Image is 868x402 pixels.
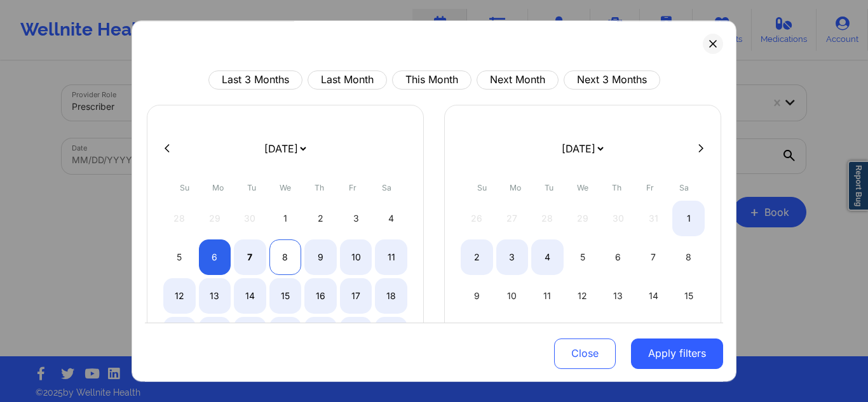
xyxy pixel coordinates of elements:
[531,278,564,314] div: Tue Nov 11 2025
[180,183,189,192] abbr: Sunday
[461,317,493,352] div: Sun Nov 16 2025
[477,70,559,90] button: Next Month
[375,317,407,352] div: Sat Oct 25 2025
[510,183,521,192] abbr: Monday
[234,317,266,352] div: Tue Oct 21 2025
[340,278,372,314] div: Fri Oct 17 2025
[602,239,634,275] div: Thu Nov 06 2025
[637,278,670,314] div: Fri Nov 14 2025
[672,278,705,314] div: Sat Nov 15 2025
[567,239,599,275] div: Wed Nov 05 2025
[375,239,407,275] div: Sat Oct 11 2025
[304,278,337,314] div: Thu Oct 16 2025
[375,278,407,314] div: Sat Oct 18 2025
[212,183,224,192] abbr: Monday
[304,317,337,352] div: Thu Oct 23 2025
[392,70,471,90] button: This Month
[269,239,302,275] div: Wed Oct 08 2025
[672,239,705,275] div: Sat Nov 08 2025
[308,70,387,90] button: Last Month
[280,183,291,192] abbr: Wednesday
[672,317,705,352] div: Sat Nov 22 2025
[564,70,660,90] button: Next 3 Months
[602,317,634,352] div: Thu Nov 20 2025
[269,317,302,352] div: Wed Oct 22 2025
[531,317,564,352] div: Tue Nov 18 2025
[567,317,599,352] div: Wed Nov 19 2025
[375,201,407,236] div: Sat Oct 04 2025
[567,278,599,314] div: Wed Nov 12 2025
[672,201,705,236] div: Sat Nov 01 2025
[163,317,196,352] div: Sun Oct 19 2025
[163,278,196,314] div: Sun Oct 12 2025
[679,183,689,192] abbr: Saturday
[496,278,529,314] div: Mon Nov 10 2025
[234,278,266,314] div: Tue Oct 14 2025
[382,183,391,192] abbr: Saturday
[340,239,372,275] div: Fri Oct 10 2025
[496,239,529,275] div: Mon Nov 03 2025
[199,317,231,352] div: Mon Oct 20 2025
[461,239,493,275] div: Sun Nov 02 2025
[637,317,670,352] div: Fri Nov 21 2025
[304,239,337,275] div: Thu Oct 09 2025
[545,183,553,192] abbr: Tuesday
[269,201,302,236] div: Wed Oct 01 2025
[304,201,337,236] div: Thu Oct 02 2025
[199,278,231,314] div: Mon Oct 13 2025
[631,338,723,368] button: Apply filters
[340,201,372,236] div: Fri Oct 03 2025
[234,239,266,275] div: Tue Oct 07 2025
[496,317,529,352] div: Mon Nov 17 2025
[199,239,231,275] div: Mon Oct 06 2025
[477,183,487,192] abbr: Sunday
[315,183,324,192] abbr: Thursday
[340,317,372,352] div: Fri Oct 24 2025
[637,239,670,275] div: Fri Nov 07 2025
[554,338,616,368] button: Close
[531,239,564,275] div: Tue Nov 04 2025
[461,278,493,314] div: Sun Nov 09 2025
[646,183,654,192] abbr: Friday
[208,70,302,90] button: Last 3 Months
[269,278,302,314] div: Wed Oct 15 2025
[349,183,356,192] abbr: Friday
[577,183,588,192] abbr: Wednesday
[612,183,621,192] abbr: Thursday
[163,239,196,275] div: Sun Oct 05 2025
[602,278,634,314] div: Thu Nov 13 2025
[247,183,256,192] abbr: Tuesday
